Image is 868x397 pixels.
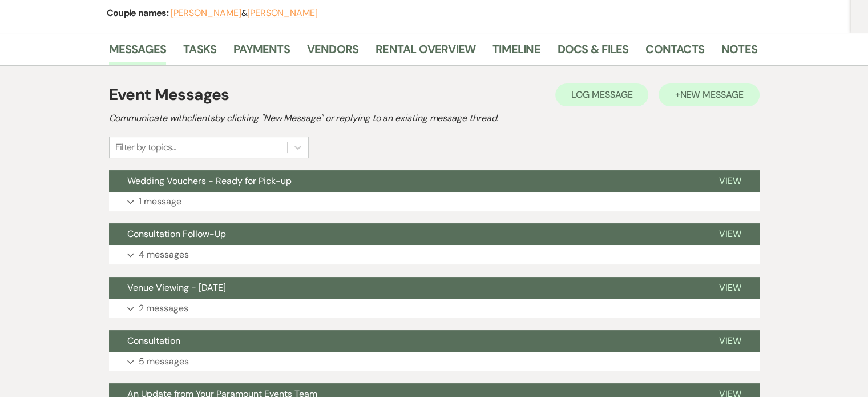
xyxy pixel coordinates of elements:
button: Wedding Vouchers - Ready for Pick-up [109,170,701,192]
h2: Communicate with clients by clicking "New Message" or replying to an existing message thread. [109,111,760,125]
button: Log Message [555,83,648,106]
button: View [701,223,760,245]
span: View [719,175,741,187]
p: 5 messages [139,354,189,369]
button: 2 messages [109,299,760,318]
button: View [701,277,760,299]
a: Payments [233,40,290,65]
button: [PERSON_NAME] [247,9,318,18]
span: View [719,335,741,347]
p: 2 messages [139,301,188,316]
span: Couple names: [107,7,171,19]
button: Venue Viewing - [DATE] [109,277,701,299]
button: 1 message [109,192,760,211]
a: Notes [721,40,757,65]
button: Consultation Follow-Up [109,223,701,245]
a: Messages [109,40,167,65]
p: 1 message [139,194,181,209]
span: View [719,282,741,294]
a: Tasks [183,40,216,65]
button: [PERSON_NAME] [171,9,241,18]
span: New Message [680,89,743,101]
button: 5 messages [109,352,760,371]
span: Log Message [571,89,632,101]
a: Docs & Files [558,40,628,65]
button: Consultation [109,330,701,352]
button: View [701,170,760,192]
h1: Event Messages [109,83,229,107]
span: Consultation [127,335,180,347]
div: Filter by topics... [115,141,176,154]
span: Consultation Follow-Up [127,228,226,240]
a: Timeline [492,40,540,65]
a: Rental Overview [376,40,475,65]
button: View [701,330,760,352]
button: 4 messages [109,245,760,264]
span: View [719,228,741,240]
a: Vendors [307,40,358,65]
p: 4 messages [139,247,189,262]
span: Venue Viewing - [DATE] [127,282,226,294]
a: Contacts [645,40,704,65]
span: Wedding Vouchers - Ready for Pick-up [127,175,292,187]
button: +New Message [659,83,759,106]
span: & [171,7,318,19]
